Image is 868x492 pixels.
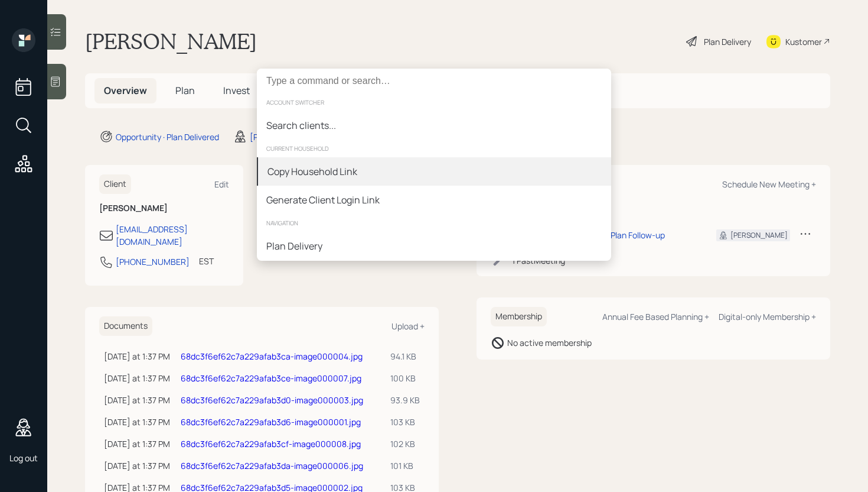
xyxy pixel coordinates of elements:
[266,193,380,207] div: Generate Client Login Link
[257,69,611,93] input: Type a command or search…
[257,214,611,232] div: navigation
[266,118,336,132] div: Search clients...
[267,164,357,179] div: Copy Household Link
[266,239,322,253] div: Plan Delivery
[257,140,611,157] div: current household
[257,93,611,111] div: account switcher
